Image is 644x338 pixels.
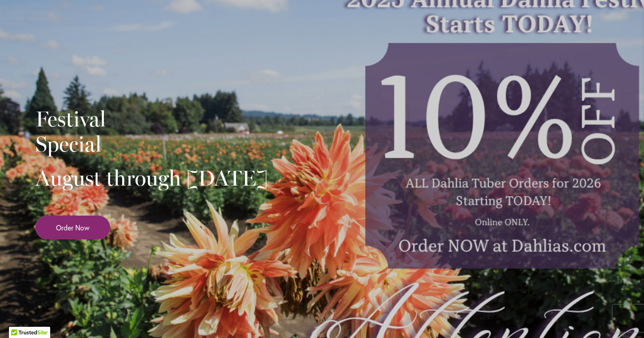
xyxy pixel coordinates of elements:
a: Order Now [35,216,110,239]
h2: Festival Special [35,106,268,156]
h2: August through [DATE] [35,165,268,191]
span: Order Now [56,222,90,233]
